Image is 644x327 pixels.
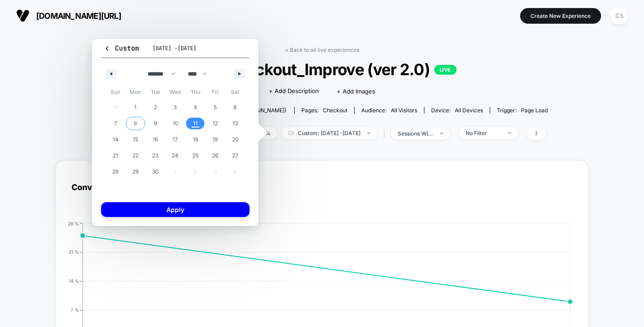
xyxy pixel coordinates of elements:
button: 30 [145,164,165,180]
button: 24 [165,148,186,164]
span: Custom: [DATE] - [DATE] [282,127,377,139]
button: 20 [225,132,245,148]
span: CRS_Checkout_Improve (ver 2.0) [119,60,525,79]
div: Audience: [361,107,417,114]
button: 16 [145,132,165,148]
span: Sun [106,85,126,99]
img: end [367,132,370,134]
span: 24 [172,148,178,164]
div: No Filter [466,130,501,136]
button: 26 [205,148,225,164]
span: 4 [194,99,197,115]
span: 14 [113,132,119,148]
button: 13 [225,115,245,132]
button: 7 [106,115,126,132]
span: [DOMAIN_NAME][URL] [36,11,121,21]
span: 20 [232,132,238,148]
button: 18 [185,132,205,148]
span: 10 [173,115,178,132]
button: 23 [145,148,165,164]
span: 28 [112,164,119,180]
button: 11 [185,115,205,132]
button: CS [608,7,631,25]
span: checkout [323,107,347,114]
span: 13 [233,115,238,132]
span: 7 [114,115,117,132]
span: 18 [193,132,198,148]
img: end [508,132,511,134]
span: 16 [153,132,158,148]
span: 9 [154,115,157,132]
span: Mon [126,85,146,99]
button: 4 [185,99,205,115]
span: 1 [134,99,136,115]
div: Pages: [301,107,347,114]
span: all devices [455,107,483,114]
span: Sat [225,85,245,99]
span: 26 [212,148,218,164]
button: 8 [126,115,146,132]
span: 22 [132,148,139,164]
span: 29 [132,164,139,180]
span: 30 [152,164,158,180]
div: CS [610,7,628,25]
span: Device: [424,107,490,114]
span: Page Load [521,107,548,114]
span: 19 [212,132,218,148]
span: 8 [134,115,137,132]
button: Create New Experience [520,8,601,24]
div: Conversion Rate (Primary Goal) [72,183,214,192]
span: 3 [174,99,177,115]
tspan: 28 % [68,221,79,226]
button: 29 [126,164,146,180]
button: 12 [205,115,225,132]
div: Trigger: [497,107,548,114]
button: 6 [225,99,245,115]
button: 17 [165,132,186,148]
span: 23 [152,148,158,164]
span: 27 [232,148,238,164]
span: [DATE] - [DATE] [153,45,196,52]
button: 15 [126,132,146,148]
img: Visually logo [16,9,30,22]
span: 25 [192,148,199,164]
span: 5 [214,99,217,115]
button: 1 [126,99,146,115]
span: 6 [233,99,237,115]
span: 15 [133,132,138,148]
button: 10 [165,115,186,132]
img: end [440,132,443,134]
span: 17 [173,132,178,148]
button: Apply [101,202,250,217]
tspan: 7 % [71,307,79,313]
button: 2 [145,99,165,115]
span: 12 [212,115,218,132]
button: 5 [205,99,225,115]
span: Fri [205,85,225,99]
img: calendar [288,131,293,135]
span: + Add Description [269,87,319,96]
button: 25 [185,148,205,164]
span: Thu [185,85,205,99]
tspan: 21 % [69,249,79,255]
button: Custom[DATE] -[DATE] [101,43,250,58]
span: | [381,127,391,140]
button: 27 [225,148,245,164]
button: [DOMAIN_NAME][URL] [13,8,124,23]
button: 14 [106,132,126,148]
button: 21 [106,148,126,164]
span: Wed [165,85,186,99]
a: < Back to all live experiences [285,47,359,53]
span: 11 [193,115,198,132]
p: LIVE [434,65,457,75]
tspan: 14 % [69,278,79,284]
button: 3 [165,99,186,115]
button: 28 [106,164,126,180]
button: 9 [145,115,165,132]
span: Custom [104,44,139,53]
span: All Visitors [391,107,417,114]
div: sessions with impression [398,130,433,137]
span: Tue [145,85,165,99]
button: 19 [205,132,225,148]
span: 21 [113,148,118,164]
